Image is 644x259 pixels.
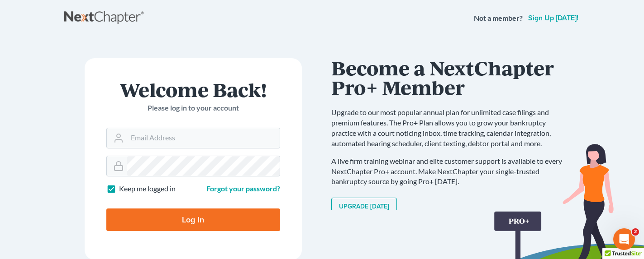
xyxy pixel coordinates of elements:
label: Keep me logged in [119,184,176,194]
strong: Not a member? [474,13,523,23]
h1: Become a NextChapter Pro+ Member [331,58,571,97]
p: A live firm training webinar and elite customer support is available to every NextChapter Pro+ ac... [331,156,571,187]
p: Please log in to your account [106,103,280,113]
a: Forgot your password? [206,184,280,193]
input: Email Address [127,128,280,148]
iframe: Intercom live chat [613,228,635,250]
a: Sign up [DATE]! [526,14,580,22]
h1: Welcome Back! [106,80,280,99]
span: 2 [632,228,639,236]
p: Upgrade to our most popular annual plan for unlimited case filings and premium features. The Pro+... [331,107,571,148]
a: Upgrade [DATE] [331,198,397,216]
input: Log In [106,208,280,231]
